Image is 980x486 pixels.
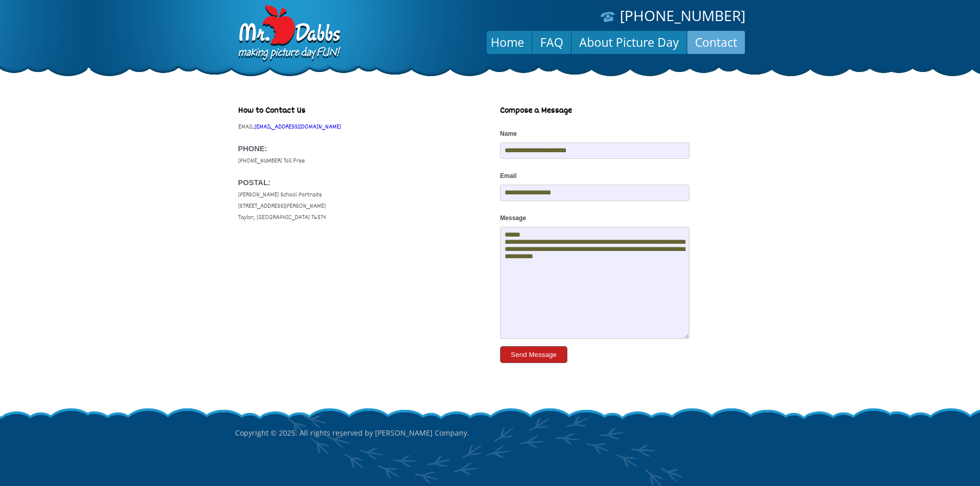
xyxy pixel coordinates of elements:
[572,30,687,55] a: About Picture Day
[500,201,742,227] label: Message
[238,178,271,187] font: POSTAL:
[500,117,742,142] label: Name
[238,122,480,224] p: EMAIL: [PHONE_NUMBER] Toll Free [PERSON_NAME] School Portraits [STREET_ADDRESS][PERSON_NAME] Tayl...
[235,5,342,63] img: Dabbs Company
[238,105,480,117] p: How to Contact Us
[687,30,745,55] a: Contact
[532,30,571,55] a: FAQ
[500,159,742,185] label: Email
[500,105,742,117] p: Compose a Message
[483,30,532,55] a: Home
[235,407,745,459] p: Copyright © 2025. All rights reserved by [PERSON_NAME] Company.
[238,145,268,153] font: PHONE:
[500,346,567,363] button: Send Message
[620,6,745,25] a: [PHONE_NUMBER]
[255,122,341,132] a: [EMAIL_ADDRESS][DOMAIN_NAME]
